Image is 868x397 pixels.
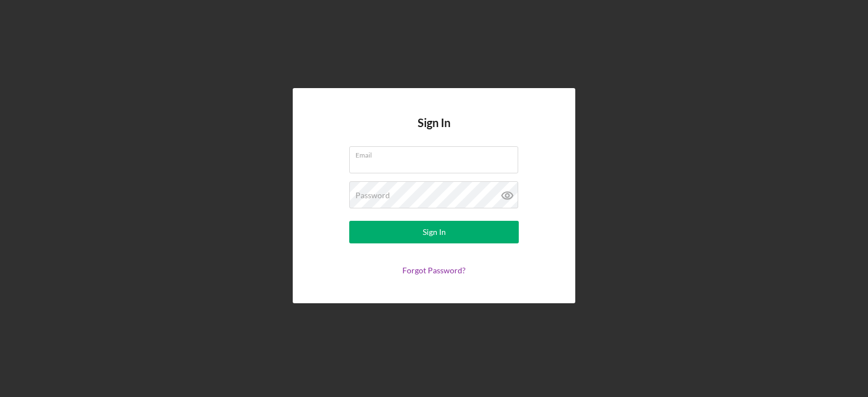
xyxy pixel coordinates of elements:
button: Sign In [349,221,519,243]
div: Sign In [423,221,446,243]
label: Password [355,191,390,200]
label: Email [355,147,518,159]
h4: Sign In [418,116,450,146]
a: Forgot Password? [402,265,466,275]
